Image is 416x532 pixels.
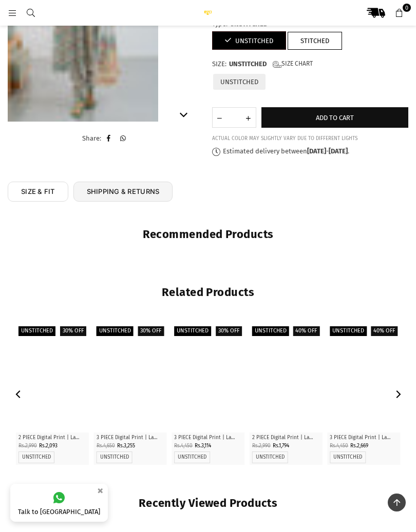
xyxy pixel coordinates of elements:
a: Menu [3,9,22,16]
label: 40% off [293,326,319,336]
label: 30% off [216,326,242,336]
label: Unstitched [252,326,289,336]
span: Share: [82,134,101,142]
span: Rs.2,990 [18,443,37,449]
a: UNSTITCHED [212,31,286,50]
button: Add to cart [261,107,409,128]
a: Charm 3 Piece [94,324,167,432]
time: [DATE] [329,147,348,155]
a: Conifer 2 piece [250,324,323,432]
p: 2 PIECE Digital Print | Lawn [252,434,320,442]
span: 0 [403,4,411,12]
label: Unstitched [18,326,55,336]
span: Rs.4,450 [330,443,348,449]
h2: Recently Viewed Products [15,496,401,511]
label: UNSTITCHED [22,454,51,461]
span: Rs.4,450 [174,443,193,449]
span: Rs.1,794 [273,443,289,449]
span: Rs.4,650 [97,443,115,449]
label: UNSTITCHED [178,454,206,461]
p: 3 PIECE Digital Print | Lawn [97,434,164,442]
a: SIZE & FIT [8,182,68,202]
span: Add to cart [316,114,354,122]
label: 40% off [371,326,398,336]
span: Rs.2,990 [252,443,271,449]
span: UNSTITCHED [229,60,267,69]
button: Previous [11,387,26,402]
label: Size: [212,60,409,69]
label: UNSTITCHED [256,454,285,461]
span: Rs.3,114 [195,443,211,449]
label: UNSTITCHED [212,73,267,91]
quantity-input: Quantity [212,107,256,128]
a: STITCHED [288,32,342,50]
a: Size Chart [273,60,313,69]
h2: Recommended Products [15,227,401,242]
div: ACTUAL COLOR MAY SLIGHTLY VARY DUE TO DIFFERENT LIGHTS [212,135,409,142]
span: Rs.2,093 [39,443,58,449]
a: Dense 3 Piece [327,324,400,432]
p: 3 PIECE Digital Print | Lawn [330,434,398,442]
label: Unstitched [330,326,367,336]
button: Next [390,387,405,402]
h2: Related Products [15,285,401,300]
label: Unstitched [174,326,211,336]
label: 30% off [138,326,164,336]
a: Talk to [GEOGRAPHIC_DATA] [10,484,108,522]
a: Citrus 3 Piece [172,324,244,432]
span: Rs.3,255 [117,443,135,449]
label: 30% off [60,326,86,336]
p: Estimated delivery between - . [212,147,409,156]
label: Unstitched [97,326,134,336]
img: Ego [198,10,218,15]
label: UNSTITCHED [333,454,362,461]
p: 3 PIECE Digital Print | Lawn | Chiffon Dupatta [174,434,242,442]
a: SHIPPING & RETURNS [73,182,173,202]
button: × [94,482,106,499]
label: UNSTITCHED [100,454,129,461]
span: Rs.2,669 [350,443,368,449]
time: [DATE] [307,147,326,155]
a: Bonita 2 Piece [16,324,89,432]
a: 0 [390,4,408,22]
p: 2 PIECE Digital Print | Lawn [18,434,86,442]
button: Next [176,106,192,122]
a: Search [22,9,40,16]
